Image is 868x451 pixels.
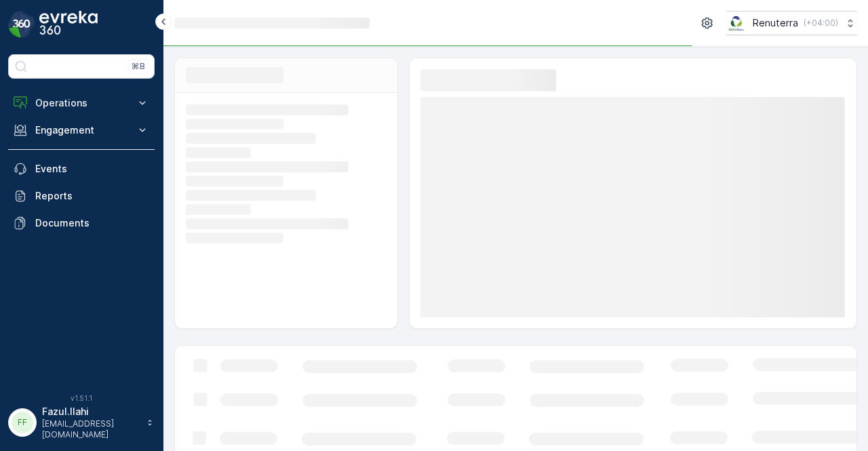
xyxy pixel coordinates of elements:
[8,210,155,237] a: Documents
[35,189,149,203] p: Reports
[132,61,145,72] p: ⌘B
[8,90,155,117] button: Operations
[39,11,98,38] img: logo_dark-DEwI_e13.png
[726,16,747,31] img: Screenshot_2024-07-26_at_13.33.01.png
[8,182,155,210] a: Reports
[8,11,35,38] img: logo
[12,412,33,433] div: FF
[8,405,155,440] button: FFFazul.Ilahi[EMAIL_ADDRESS][DOMAIN_NAME]
[42,418,140,440] p: [EMAIL_ADDRESS][DOMAIN_NAME]
[753,16,798,30] p: Renuterra
[8,394,155,402] span: v 1.51.1
[35,123,127,137] p: Engagement
[804,18,838,28] p: ( +04:00 )
[8,155,155,182] a: Events
[35,162,149,176] p: Events
[8,117,155,144] button: Engagement
[35,96,127,110] p: Operations
[35,216,149,230] p: Documents
[726,11,857,35] button: Renuterra(+04:00)
[42,405,140,418] p: Fazul.Ilahi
